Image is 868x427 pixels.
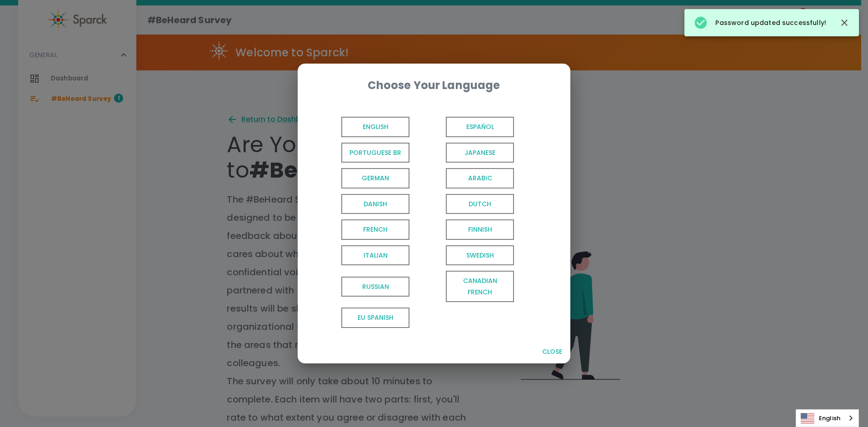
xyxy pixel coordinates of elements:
span: Japanese [446,143,514,163]
button: Italian [309,243,413,268]
a: English [796,410,858,427]
aside: Language selected: English [796,409,859,427]
button: French [309,217,413,243]
span: Italian [341,245,409,266]
span: Dutch [446,194,514,214]
button: Canadian French [413,268,518,305]
button: English [309,114,413,140]
button: Portuguese BR [309,140,413,166]
button: Close [538,343,567,360]
button: EU Spanish [309,305,413,331]
div: Choose Your Language [312,78,556,93]
button: German [309,165,413,191]
button: Arabic [413,165,518,191]
span: French [341,219,409,240]
button: Swedish [413,243,518,268]
span: EU Spanish [341,308,409,328]
span: German [341,168,409,189]
span: Finnish [446,219,514,240]
span: Russian [341,277,409,297]
button: Español [413,114,518,140]
span: Canadian French [446,271,514,302]
button: Russian [309,268,413,305]
div: Language [796,409,859,427]
span: English [341,117,409,137]
span: Danish [341,194,409,214]
button: Danish [309,191,413,217]
span: Swedish [446,245,514,266]
button: Japanese [413,140,518,166]
span: Portuguese BR [341,143,409,163]
span: Español [446,117,514,137]
div: Password updated successfully! [693,12,826,34]
button: Finnish [413,217,518,243]
button: Dutch [413,191,518,217]
span: Arabic [446,168,514,189]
